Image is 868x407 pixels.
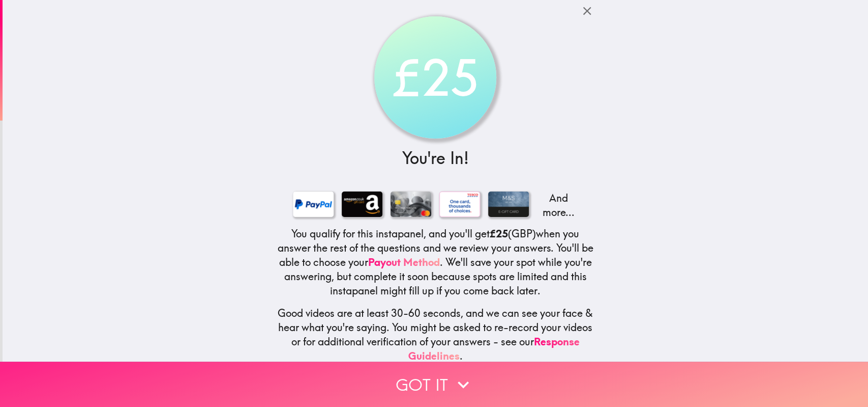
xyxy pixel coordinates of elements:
[277,227,594,298] h5: You qualify for this instapanel, and you'll get (GBP) when you answer the rest of the questions a...
[277,306,594,363] h5: Good videos are at least 30-60 seconds, and we can see your face & hear what you're saying. You m...
[537,191,578,220] p: And more...
[377,19,493,135] div: £25
[277,147,594,170] h3: You're In!
[368,256,440,268] a: Payout Method
[490,227,508,240] b: £25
